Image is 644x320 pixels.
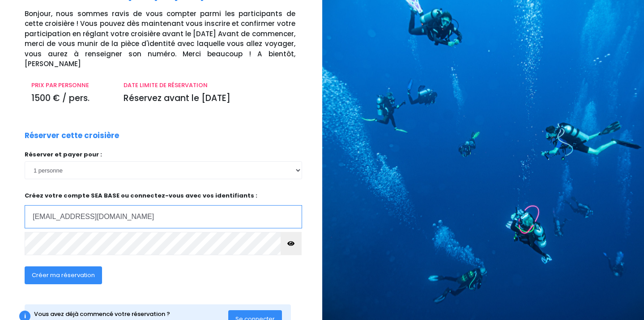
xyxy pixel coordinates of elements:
p: 1500 € / pers. [31,92,110,105]
p: Créez votre compte SEA BASE ou connectez-vous avec vos identifiants : [25,191,302,228]
p: Réserver cette croisière [25,130,119,142]
p: Réserver et payer pour : [25,150,302,159]
p: Réservez avant le [DATE] [124,92,295,105]
p: Bonjour, nous sommes ravis de vous compter parmi les participants de cette croisière ! Vous pouve... [25,9,316,69]
span: Créer ma réservation [32,271,95,279]
input: Adresse email [25,205,302,228]
p: DATE LIMITE DE RÉSERVATION [124,81,295,90]
button: Créer ma réservation [25,266,102,284]
p: PRIX PAR PERSONNE [31,81,110,90]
